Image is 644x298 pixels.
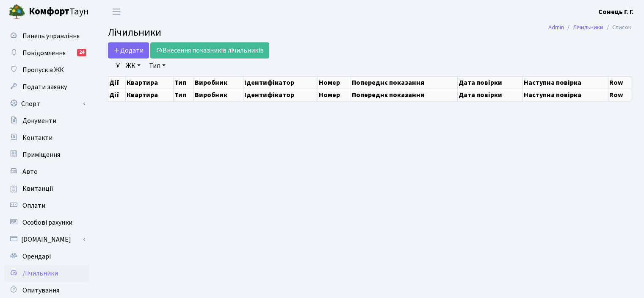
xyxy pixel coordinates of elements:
[4,248,89,265] a: Орендарі
[598,7,634,17] b: Сонець Г. Г.
[4,231,89,248] a: [DOMAIN_NAME]
[4,112,89,129] a: Документи
[77,49,86,56] div: 24
[146,58,169,73] a: Тип
[548,23,564,32] a: Admin
[351,89,458,101] th: Попереднє показання
[4,129,89,146] a: Контакти
[608,76,631,89] th: Row
[22,201,45,210] span: Оплати
[4,28,89,45] a: Панель управління
[22,48,66,58] span: Повідомлення
[22,31,80,41] span: Панель управління
[573,23,603,32] a: Лічильники
[150,42,269,58] a: Внесення показників лічильників
[603,23,631,32] li: Список
[4,95,89,112] a: Спорт
[608,89,631,101] th: Row
[523,89,608,101] th: Наступна повірка
[22,116,56,125] span: Документи
[22,252,51,261] span: Орендарі
[523,76,608,89] th: Наступна повірка
[318,89,351,101] th: Номер
[113,46,144,55] span: Додати
[457,76,522,89] th: Дата повірки
[22,133,53,142] span: Контакти
[174,89,193,101] th: Тип
[318,76,351,89] th: Номер
[108,76,126,89] th: Дії
[536,19,644,36] nav: breadcrumb
[108,42,149,58] a: Додати
[4,197,89,214] a: Оплати
[22,286,59,295] span: Опитування
[4,78,89,95] a: Подати заявку
[174,76,193,89] th: Тип
[22,65,64,75] span: Пропуск в ЖК
[243,89,318,101] th: Ідентифікатор
[4,61,89,78] a: Пропуск в ЖК
[22,269,58,278] span: Лічильники
[598,7,634,17] a: Сонець Г. Г.
[4,265,89,282] a: Лічильники
[29,5,89,19] span: Таун
[4,45,89,61] a: Повідомлення24
[22,184,53,193] span: Квитанції
[29,5,69,18] b: Комфорт
[193,76,243,89] th: Виробник
[108,89,126,101] th: Дії
[4,214,89,231] a: Особові рахунки
[126,76,174,89] th: Квартира
[4,146,89,163] a: Приміщення
[22,218,72,227] span: Особові рахунки
[22,150,60,159] span: Приміщення
[22,82,67,92] span: Подати заявку
[193,89,243,101] th: Виробник
[457,89,522,101] th: Дата повірки
[108,25,161,40] span: Лічильники
[8,3,25,20] img: logo.png
[126,89,174,101] th: Квартира
[4,163,89,180] a: Авто
[122,58,144,73] a: ЖК
[22,167,38,176] span: Авто
[351,76,458,89] th: Попереднє показання
[243,76,318,89] th: Ідентифікатор
[106,5,127,19] button: Переключити навігацію
[4,180,89,197] a: Квитанції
